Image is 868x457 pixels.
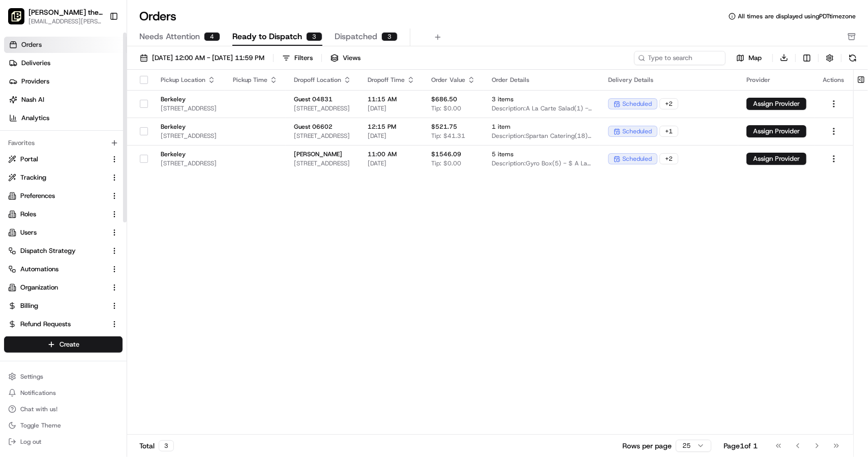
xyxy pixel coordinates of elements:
[161,150,217,158] span: Berkeley
[21,95,44,104] span: Nash AI
[28,17,104,25] button: [EMAIL_ADDRESS][PERSON_NAME][DOMAIN_NAME]
[139,8,176,24] h1: Orders
[278,51,317,65] button: Filters
[622,100,652,108] span: scheduled
[8,283,106,292] a: Organization
[294,123,351,131] span: Guest 06602
[6,143,82,161] a: 📗Knowledge Base
[492,123,592,131] span: 1 item
[8,301,106,310] a: Billing
[294,150,351,158] span: [PERSON_NAME]
[152,53,264,63] span: [DATE] 12:00 AM - [DATE] 11:59 PM
[431,150,461,158] span: $1546.09
[4,169,123,186] button: Tracking
[368,150,415,158] span: 11:00 AM
[10,10,31,30] img: Nash
[4,243,123,259] button: Dispatch Strategy
[4,92,127,108] a: Nash AI
[20,265,58,274] span: Automations
[35,107,129,115] div: We're available if you need us!
[660,98,678,109] div: + 2
[20,228,37,237] span: Users
[294,104,351,112] span: [STREET_ADDRESS]
[20,373,43,381] span: Settings
[431,132,465,140] span: Tip: $41.31
[20,301,38,310] span: Billing
[660,153,678,164] div: + 2
[8,320,106,329] a: Refund Requests
[4,386,123,400] button: Notifications
[4,206,123,222] button: Roles
[4,402,123,416] button: Chat with us!
[4,261,123,277] button: Automations
[72,172,123,180] a: Powered byPylon
[749,53,762,63] span: Map
[59,340,79,349] span: Create
[294,53,313,63] div: Filters
[21,77,49,86] span: Providers
[20,438,41,446] span: Log out
[8,8,24,24] img: Nick the Greek (Berkeley)
[622,441,672,451] p: Rows per page
[20,405,57,413] span: Chat with us!
[431,104,461,112] span: Tip: $0.00
[10,148,18,156] div: 📗
[622,155,652,163] span: scheduled
[622,127,652,135] span: scheduled
[738,12,856,20] span: All times are displayed using PDT timezone
[294,95,351,103] span: Guest 04831
[746,76,806,84] div: Provider
[306,32,322,41] div: 3
[4,37,127,53] a: Orders
[431,76,475,84] div: Order Value
[294,76,351,84] div: Dropoff Location
[4,435,123,449] button: Log out
[26,65,168,76] input: Clear
[608,76,730,84] div: Delivery Details
[4,135,123,151] div: Favorites
[139,440,174,451] div: Total
[35,97,167,107] div: Start new chat
[4,336,123,353] button: Create
[159,440,174,451] div: 3
[492,159,592,167] span: Description: Gyro Box(5) - $ A La Carte Salad(2) - $ A La Carte Salad(1) - $ A La Carte Protein(1...
[161,104,217,112] span: [STREET_ADDRESS]
[233,76,278,84] div: Pickup Time
[82,143,167,161] a: 💻API Documentation
[8,155,106,164] a: Portal
[4,73,127,90] a: Providers
[161,123,217,131] span: Berkeley
[746,153,806,165] button: Assign Provider
[294,132,351,140] span: [STREET_ADDRESS]
[335,31,377,43] span: Dispatched
[4,224,123,241] button: Users
[492,76,592,84] div: Order Details
[20,246,76,255] span: Dispatch Strategy
[8,265,106,274] a: Automations
[204,32,220,41] div: 4
[746,125,806,137] button: Assign Provider
[20,320,71,329] span: Refund Requests
[10,97,28,115] img: 1736555255976-a54dd68f-1ca7-489b-9aae-adbdc363a1c4
[20,389,56,397] span: Notifications
[20,283,58,292] span: Organization
[4,55,127,71] a: Deliveries
[232,31,302,43] span: Ready to Dispatch
[21,59,50,68] span: Deliveries
[4,316,123,332] button: Refund Requests
[4,418,123,433] button: Toggle Theme
[20,173,46,182] span: Tracking
[20,210,36,219] span: Roles
[161,76,217,84] div: Pickup Location
[368,95,415,103] span: 11:15 AM
[161,95,217,103] span: Berkeley
[8,173,106,182] a: Tracking
[21,113,49,123] span: Analytics
[101,172,123,180] span: Pylon
[343,53,361,63] span: Views
[368,123,415,131] span: 12:15 PM
[4,369,123,384] button: Settings
[326,51,365,65] button: Views
[492,132,592,140] span: Description: Spartan Catering(18) - $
